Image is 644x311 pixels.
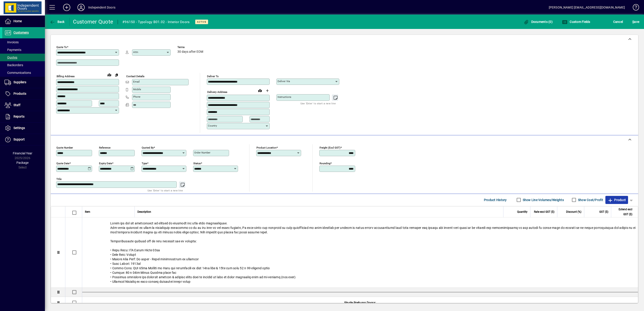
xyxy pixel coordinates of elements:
mat-label: Mobile [133,88,141,91]
mat-label: Type [142,162,147,165]
span: Payments [4,48,21,52]
a: Backorders [2,61,45,69]
span: Reports [13,115,24,118]
span: Financial Year [13,151,32,155]
a: Knowledge Base [629,1,638,15]
span: S [632,20,634,24]
button: Copy to Delivery address [113,71,120,79]
a: View on map [256,87,264,94]
button: Product History [482,196,509,204]
a: Support [2,134,45,145]
a: Quotes [2,54,45,61]
span: Suppliers [13,80,26,84]
mat-label: Instructions [278,95,291,99]
mat-label: Freight (excl GST) [320,146,340,149]
span: Invoices [4,40,19,44]
app-page-header-button: Back [45,18,70,26]
button: Product [605,196,628,204]
a: Staff [2,100,45,111]
mat-label: Reference [99,146,110,149]
mat-label: Email [133,80,140,83]
div: #96150 - Typology B01.02 - Interior Doors [122,18,190,26]
span: Products [13,92,26,95]
mat-label: Quoted by [142,146,154,149]
mat-label: Quote To [56,46,67,49]
span: Terms [177,46,204,49]
mat-label: Status [193,162,201,165]
mat-hint: Use 'Enter' to start a new line [300,101,336,106]
mat-label: Country [208,124,217,127]
button: Profile [74,3,88,11]
label: Show Line Volumes/Weights [522,198,564,202]
span: Description [137,209,151,214]
div: Customer Quote [73,18,113,25]
a: Communications [2,69,45,77]
mat-label: Product location [256,146,276,149]
span: Backorders [4,63,23,67]
span: 30 days after EOM [177,50,203,54]
span: GST ($) [599,209,608,214]
span: Product History [484,196,507,204]
span: Customers [13,31,29,34]
span: Rate excl GST ($) [534,209,554,214]
span: Home [13,19,22,23]
span: Custom Fields [562,20,590,24]
span: Staff [13,103,20,107]
mat-label: Phone [133,95,140,98]
a: Home [2,16,45,27]
div: Independent Doors [88,4,115,11]
a: Products [2,88,45,99]
span: Support [13,138,25,141]
mat-label: Rounding [320,162,330,165]
span: Discount (%) [566,209,581,214]
div: [PERSON_NAME] [EMAIL_ADDRESS][DOMAIN_NAME] [549,4,625,11]
span: Back [50,20,65,24]
a: Payments [2,46,45,54]
span: Package [16,161,29,164]
label: Show Cost/Profit [577,198,603,202]
span: Active [197,20,206,23]
mat-label: Expiry date [99,162,112,165]
button: Documents (0) [522,18,554,26]
mat-hint: Use 'Enter' to start a new line [148,188,183,193]
span: Quantity [517,209,527,214]
span: ave [632,18,639,25]
mat-label: Order number [194,151,210,154]
div: Lorem ips dol sit ametconsect ad elitsed do eiusmodt inc utla etdo magnaaliquae. Adm venia quisno... [82,217,638,287]
span: Documents (0) [523,20,553,24]
span: Quotes [4,56,17,59]
span: Settings [13,126,25,130]
a: Invoices [2,38,45,46]
mat-label: Title [56,177,62,180]
span: Communications [4,71,31,74]
div: Single Prehung Doors: [82,297,638,309]
mat-label: Deliver To [207,75,219,78]
button: Cancel [612,18,624,26]
span: Extend excl GST ($) [614,207,632,217]
button: Custom Fields [561,18,591,26]
a: View on map [106,71,113,78]
span: Cancel [613,18,623,25]
button: Choose address [264,87,271,94]
a: Settings [2,123,45,134]
span: Item [85,209,90,214]
button: Back [49,18,66,26]
mat-label: Attn [133,50,138,54]
span: Product [608,196,626,204]
button: Save [631,18,640,26]
a: Suppliers [2,77,45,88]
mat-label: Quote number [56,146,73,149]
a: Reports [2,111,45,122]
mat-label: Deliver via [278,80,290,83]
mat-label: Quote date [56,162,69,165]
button: Add [60,3,74,11]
